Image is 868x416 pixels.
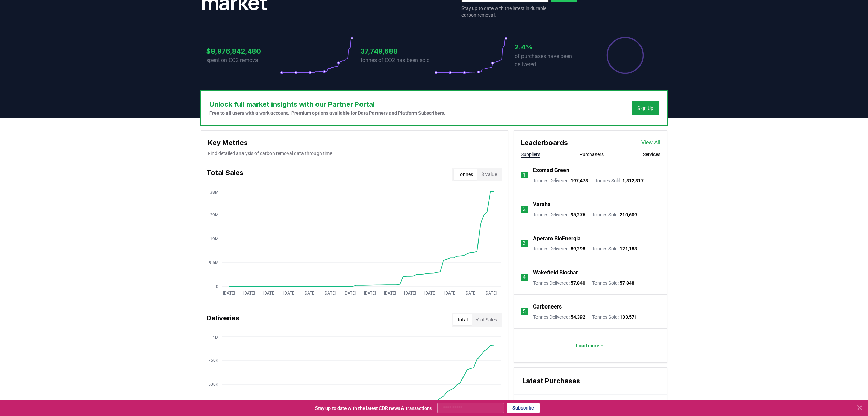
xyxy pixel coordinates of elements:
span: 210,609 [620,212,637,217]
span: 197,478 [571,178,588,183]
span: 1,812,817 [622,178,644,183]
p: Tonnes Delivered : [533,211,585,218]
button: Purchasers [579,151,604,158]
p: Tonnes Delivered : [533,314,585,320]
a: Aperam BioEnergia [533,234,581,243]
p: Tonnes Delivered : [533,177,588,184]
button: % of Sales [472,314,501,325]
span: 133,571 [620,314,637,320]
p: Tonnes Sold : [592,211,637,218]
p: of purchases have been delivered [515,52,588,69]
p: Load more [576,342,599,349]
a: Carboneers [533,303,562,311]
p: Tonnes Delivered : [533,279,585,286]
p: tonnes of CO2 has been sold [361,56,434,64]
a: Sign Up [637,105,653,112]
h3: $9,976,842,480 [206,46,280,56]
tspan: [DATE] [444,291,456,296]
tspan: 19M [210,236,218,241]
p: Stay up to date with the latest in durable carbon removal. [461,5,549,18]
p: 3 [523,239,526,247]
tspan: 750K [208,358,218,363]
tspan: 1M [212,335,218,340]
p: 4 [523,273,526,282]
tspan: [DATE] [464,291,476,296]
tspan: [DATE] [384,291,396,296]
button: Load more [571,339,610,353]
p: 2 [523,205,526,213]
p: Find detailed analysis of carbon removal data through time. [208,150,501,157]
tspan: [DATE] [484,291,496,296]
span: 54,392 [571,314,585,320]
h3: Deliveries [207,313,239,327]
tspan: [DATE] [343,291,355,296]
tspan: 29M [210,213,218,217]
button: Sign Up [632,101,659,115]
span: 57,848 [620,280,634,286]
p: Tonnes Sold : [595,177,644,184]
button: Suppliers [521,151,540,158]
p: 5 [523,307,526,316]
tspan: [DATE] [243,291,255,296]
h3: Key Metrics [208,138,501,148]
p: Free to all users with a work account. Premium options available for Data Partners and Platform S... [209,110,445,116]
button: Tonnes [454,169,477,180]
tspan: [DATE] [303,291,315,296]
span: 89,298 [571,246,585,252]
a: Varaha [533,200,551,209]
button: Services [643,151,660,158]
h3: Leaderboards [521,138,568,148]
tspan: 500K [208,382,218,387]
a: Wakefield Biochar [533,269,578,277]
tspan: 0 [216,284,218,289]
tspan: 38M [210,190,218,195]
p: 1 [523,171,526,179]
h3: Latest Purchases [522,376,659,386]
h3: 2.4% [515,42,588,52]
tspan: [DATE] [424,291,436,296]
h3: Total Sales [207,168,244,181]
a: Exomad Green [533,166,569,174]
p: Tonnes Sold : [592,279,634,286]
h3: Unlock full market insights with our Partner Portal [209,99,445,110]
p: Tonnes Delivered : [533,245,585,252]
h3: 37,749,688 [361,46,434,56]
tspan: [DATE] [404,291,416,296]
div: Percentage of sales delivered [606,36,644,74]
tspan: [DATE] [223,291,235,296]
a: View All [641,139,660,147]
span: 57,840 [571,280,585,286]
span: 121,183 [620,246,637,252]
button: Total [453,314,472,325]
tspan: [DATE] [283,291,295,296]
tspan: [DATE] [263,291,275,296]
tspan: 9.5M [209,260,218,265]
p: Tonnes Sold : [592,245,637,252]
tspan: [DATE] [323,291,335,296]
p: Tonnes Sold : [592,314,637,320]
tspan: [DATE] [364,291,376,296]
button: $ Value [477,169,501,180]
span: 95,276 [571,212,585,217]
p: spent on CO2 removal [206,56,280,64]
